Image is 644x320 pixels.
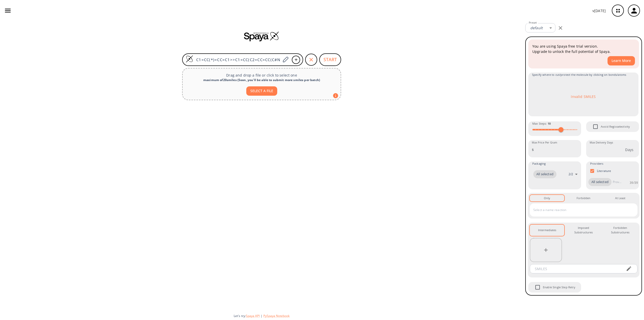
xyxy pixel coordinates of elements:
div: Imposed Substructures [570,226,597,235]
span: Specify where to cut/protect the molecule by clicking on bonds/atoms [532,73,635,77]
label: Max Price Per Gram [532,141,557,145]
button: SELECT A FILE [246,86,277,96]
p: Literature [597,169,611,173]
span: All selected [533,172,556,177]
div: Forbidden Substructures [607,226,633,235]
p: Days [625,147,633,152]
span: | [260,314,263,318]
button: START [319,53,341,66]
input: SMILES [531,264,622,273]
p: Drag and drop a file or click to select one [187,73,337,78]
span: Packaging [532,161,546,166]
button: Forbidden Substructures [603,225,637,236]
label: Preset [529,21,537,25]
div: Only [544,196,550,200]
button: Intermediates [530,225,564,236]
span: Avoid Regioselectivity [590,121,601,132]
em: default [530,25,543,30]
div: Forbidden [577,196,590,200]
button: PySpaya Notebook [263,314,290,318]
div: Let's try: [234,314,521,318]
p: You are using Spaya free trial version. Upgrade to unlock the full potential of Spaya. [532,44,635,54]
img: Spaya logo [244,31,279,41]
button: Forbidden [566,195,601,201]
p: 2 / 2 [569,172,573,176]
span: Enable Single Step Retry [532,282,543,293]
p: Invalid SMILES [571,94,596,99]
span: All selected [588,180,612,185]
div: At Least [615,196,625,200]
button: At Least [603,195,637,201]
button: Imposed Substructures [566,225,601,236]
div: maximum of 20 smiles ( Soon, you'll be able to submit more smiles per batch ) [187,78,337,82]
p: v [DATE] [592,8,606,13]
strong: 10 [548,122,551,125]
p: 39 / 39 [630,181,638,185]
img: Logo Spaya [186,55,193,63]
input: Enter SMILES [193,57,281,62]
div: Intermediates [538,228,556,232]
input: Provider name [612,178,623,186]
input: Select a name reaction [532,206,628,214]
label: Max Delivery Days [590,141,613,145]
span: Avoid Regioselectivity [601,124,630,129]
button: Learn More [608,56,635,65]
span: Providers [590,161,603,166]
span: Max Steps : [532,121,551,126]
div: When Single Step Retry is enabled, if no route is found during retrosynthesis, a retry is trigger... [528,281,582,293]
button: Spaya API [246,314,260,318]
p: $ [532,147,534,152]
button: Only [530,195,564,201]
span: Enable Single Step Retry [543,285,576,290]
